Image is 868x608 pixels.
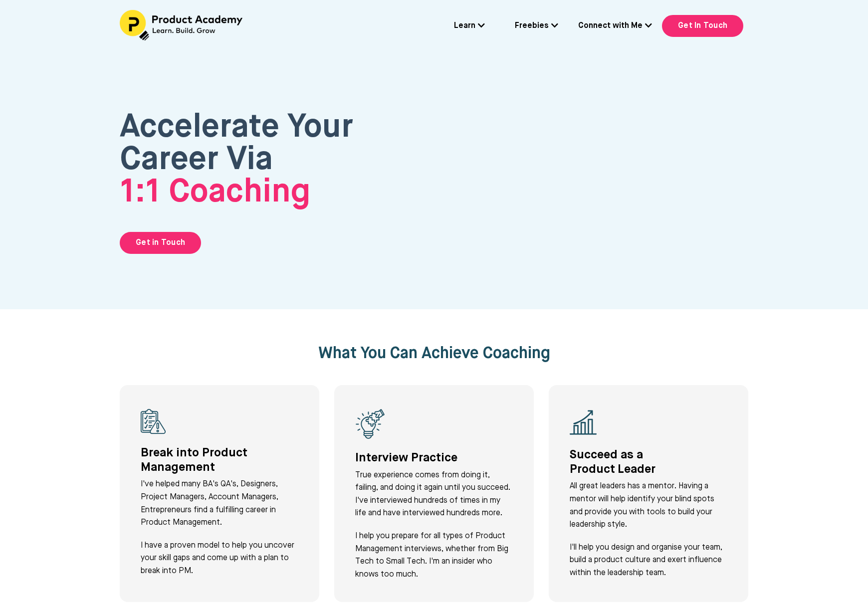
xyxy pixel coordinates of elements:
span: 1:1 Coaching [120,177,310,209]
a: Connect with Me [578,20,652,33]
span: Accelerate Your Career Via [120,112,353,209]
p: I'll help you design and organise your team, build a product culture and exert influence within t... [570,542,727,580]
p: I have a proven model to help you uncover your skill gaps and come up with a plan to break into PM. [141,540,298,578]
a: Freebies [515,20,558,33]
span: What You Can Achieve Coaching [318,346,550,362]
p: All great leaders has a mentor. Having a mentor will help identify your blind spots and provide y... [570,480,727,531]
a: Get in Touch [120,232,201,254]
p: True experience comes from doing it, failing, and doing it again until you succeed. I've intervie... [355,469,513,520]
h4: Break into Product Management [141,446,298,475]
a: Learn [454,20,485,33]
p: I help you prepare for all types of Product Management interviews, whether from Big Tech to Small... [355,530,513,581]
a: Get In Touch [662,15,743,37]
p: I've helped many BA's QA's, Designers, Project Managers, Account Managers, Entrepreneurs find a f... [141,478,298,529]
img: Header Logo [120,10,244,41]
h4: Succeed as a Product Leader [570,448,727,477]
h4: Interview Practice [355,451,513,465]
